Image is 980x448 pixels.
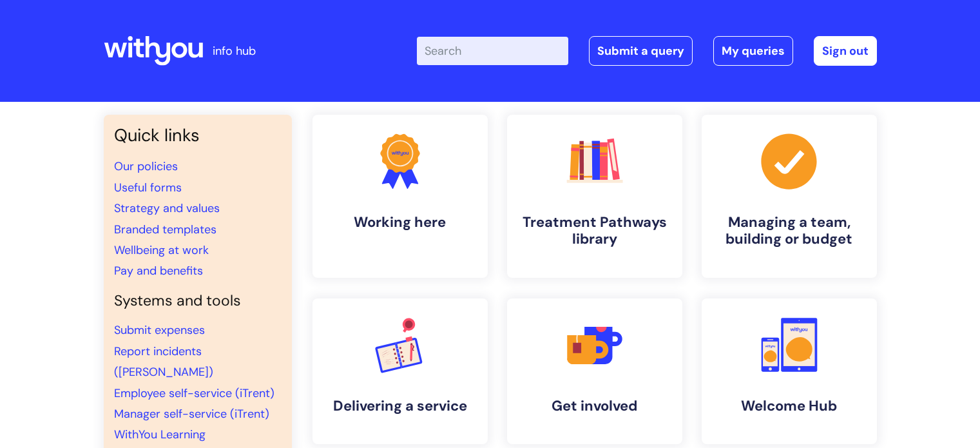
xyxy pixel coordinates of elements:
a: Manager self-service (iTrent) [114,406,269,422]
a: Our policies [114,159,178,174]
div: | - [417,36,877,66]
h4: Managing a team, building or budget [712,214,867,248]
a: WithYou Learning [114,427,206,442]
a: Wellbeing at work [114,242,209,258]
a: Get involved [507,298,682,444]
a: My queries [713,36,793,66]
h4: Welcome Hub [712,398,867,414]
a: Submit a query [589,36,693,66]
a: Pay and benefits [114,263,203,278]
a: Useful forms [114,180,182,195]
a: Welcome Hub [702,298,877,444]
a: Employee self-service (iTrent) [114,385,274,401]
input: Search [417,37,568,65]
h3: Quick links [114,125,282,146]
p: info hub [213,41,256,61]
a: Sign out [814,36,877,66]
a: Delivering a service [312,298,488,444]
a: Treatment Pathways library [507,115,682,278]
a: Report incidents ([PERSON_NAME]) [114,344,213,380]
h4: Delivering a service [323,398,477,414]
a: Submit expenses [114,322,205,338]
h4: Treatment Pathways library [517,214,672,248]
a: Branded templates [114,222,216,237]
a: Managing a team, building or budget [702,115,877,278]
h4: Get involved [517,398,672,414]
h4: Working here [323,214,477,231]
a: Working here [312,115,488,278]
a: Strategy and values [114,200,220,216]
h4: Systems and tools [114,292,282,310]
